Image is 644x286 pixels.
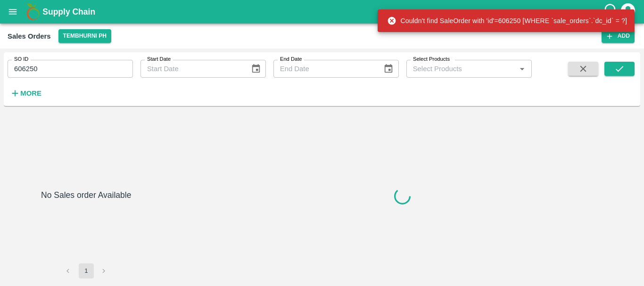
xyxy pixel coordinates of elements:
[8,30,51,42] div: Sales Orders
[280,56,302,63] label: End Date
[247,60,265,78] button: Choose date
[603,3,619,20] div: customer-support
[41,188,131,263] h6: No Sales order Available
[602,29,635,43] button: Add
[273,60,376,78] input: End Date
[387,12,627,29] div: Couldn't find SaleOrder with 'id'=606250 [WHERE `sale_orders`.`dc_id` = ?]
[42,7,95,16] b: Supply Chain
[619,2,636,22] div: account of current user
[79,263,94,278] button: page 1
[2,1,24,23] button: open drawer
[516,63,528,75] button: Open
[14,56,28,63] label: SO ID
[8,85,44,101] button: More
[59,263,113,278] nav: pagination navigation
[380,60,397,78] button: Choose date
[8,60,133,78] input: Enter SO ID
[42,5,603,18] a: Supply Chain
[140,60,243,78] input: Start Date
[58,29,111,43] button: Select DC
[409,63,513,75] input: Select Products
[20,90,41,97] strong: More
[24,2,42,21] img: logo
[147,56,171,63] label: Start Date
[413,56,450,63] label: Select Products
